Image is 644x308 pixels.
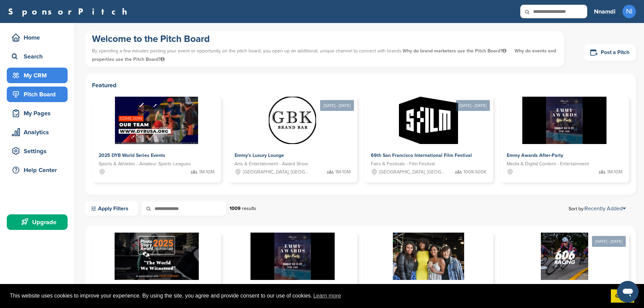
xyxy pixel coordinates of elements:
[269,97,316,144] img: Sponsorpitch &
[243,168,310,176] span: [GEOGRAPHIC_DATA], [GEOGRAPHIC_DATA]
[594,7,616,16] h3: Nnamdi
[10,164,68,176] div: Help Center
[115,233,199,280] img: Sponsorpitch &
[7,87,68,102] a: Pitch Board
[92,97,221,183] a: Sponsorpitch & 2025 DYB World Series Events Sports & Athletes - Amateur Sports Leagues 1M-10M
[92,33,557,45] h1: Welcome to the Pitch Board
[10,216,68,228] div: Upgrade
[10,31,68,44] div: Home
[611,289,634,303] a: dismiss cookie message
[10,291,605,301] span: This website uses cookies to improve your experience. By using the site, you agree and provide co...
[7,30,68,45] a: Home
[235,152,284,158] span: Emmy's Luxury Lounge
[569,206,626,211] span: Sort by:
[507,152,563,158] span: Emmy Awards After-Party
[235,160,308,168] span: Arts & Entertainment - Award Show
[7,49,68,64] a: Search
[7,68,68,83] a: My CRM
[99,152,165,158] span: 2025 DYB World Series Events
[92,45,557,65] p: By spending a few minutes posting your event or opportunity on the pitch board, you open up an ad...
[10,126,68,138] div: Analytics
[335,168,351,176] span: 1M-10M
[617,281,639,303] iframe: Button to launch messaging window
[10,69,68,81] div: My CRM
[399,97,458,144] img: Sponsorpitch &
[456,100,490,111] div: [DATE] - [DATE]
[585,205,626,212] a: Recently Added
[92,80,629,90] h2: Featured
[500,97,629,183] a: Sponsorpitch & Emmy Awards After-Party Media & Digital Content - Entertainment 1M-10M
[403,48,508,54] span: Why do brand marketers use the Pitch Board?
[10,50,68,63] div: Search
[507,160,589,168] span: Media & Digital Content - Entertainment
[7,105,68,121] a: My Pages
[115,97,198,144] img: Sponsorpitch &
[393,233,464,280] img: Sponsorpitch &
[585,44,636,61] a: Post a Pitch
[312,291,342,301] a: learn more about cookies
[607,168,622,176] span: 1M-10M
[10,145,68,157] div: Settings
[8,7,132,16] a: SponsorPitch
[230,206,241,211] strong: 1009
[320,100,354,111] div: [DATE] - [DATE]
[10,88,68,100] div: Pitch Board
[242,206,256,211] span: results
[7,162,68,178] a: Help Center
[622,5,636,18] span: NI
[251,233,335,280] img: Sponsorpitch &
[7,124,68,140] a: Analytics
[371,160,435,168] span: Fairs & Festivals - Film Festival
[7,214,68,230] a: Upgrade
[463,168,486,176] span: 100K-500K
[199,168,214,176] span: 1M-10M
[379,168,446,176] span: [GEOGRAPHIC_DATA], [GEOGRAPHIC_DATA]
[7,143,68,159] a: Settings
[364,86,493,183] a: [DATE] - [DATE] Sponsorpitch & 69th San Francisco International Film Festival Fairs & Festivals -...
[594,4,616,19] a: Nnamdi
[228,86,357,183] a: [DATE] - [DATE] Sponsorpitch & Emmy's Luxury Lounge Arts & Entertainment - Award Show [GEOGRAPHIC...
[85,202,138,216] a: Apply Filters
[99,160,191,168] span: Sports & Athletes - Amateur Sports Leagues
[10,107,68,119] div: My Pages
[371,152,472,158] span: 69th San Francisco International Film Festival
[541,233,588,280] img: Sponsorpitch &
[592,236,626,247] div: [DATE] - [DATE]
[522,97,606,144] img: Sponsorpitch &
